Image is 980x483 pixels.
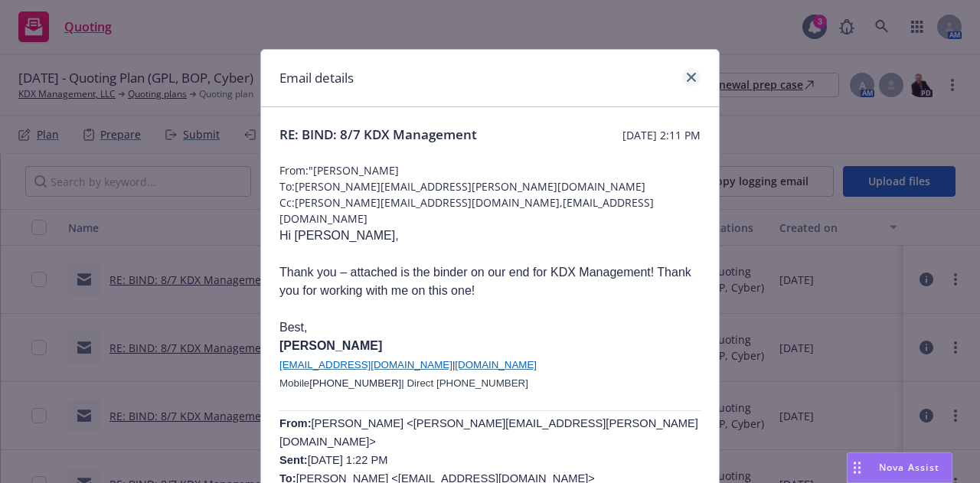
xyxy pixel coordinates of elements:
span: [PERSON_NAME] [279,339,382,352]
b: Sent: [279,454,308,466]
a: close [682,68,701,86]
span: Mobile [279,377,309,389]
a: [EMAIL_ADDRESS][DOMAIN_NAME] [279,357,452,370]
p: Hi [PERSON_NAME], [279,227,701,245]
span: [PHONE_NUMBER] [309,377,528,389]
p: Best, [279,318,701,337]
span: Cc: [PERSON_NAME][EMAIL_ADDRESS][DOMAIN_NAME],[EMAIL_ADDRESS][DOMAIN_NAME] [279,194,701,227]
span: To: [PERSON_NAME][EMAIL_ADDRESS][PERSON_NAME][DOMAIN_NAME] [279,178,701,194]
span: From: [279,417,312,429]
h1: Email details [279,68,354,88]
a: [DOMAIN_NAME] [455,357,537,370]
span: RE: BIND: 8/7 KDX Management [279,126,477,144]
div: Drag to move [848,453,867,482]
p: Thank you – attached is the binder on our end for KDX Management! Thank you for working with me o... [279,263,701,300]
span: Nova Assist [879,461,939,474]
span: From: "[PERSON_NAME] [279,162,701,178]
button: Nova Assist [847,452,952,483]
span: [EMAIL_ADDRESS][DOMAIN_NAME] [279,359,452,370]
span: | [452,359,455,370]
span: [DOMAIN_NAME] [455,359,537,370]
span: | Direct [PHONE_NUMBER] [401,377,528,389]
span: [DATE] 2:11 PM [622,127,701,143]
